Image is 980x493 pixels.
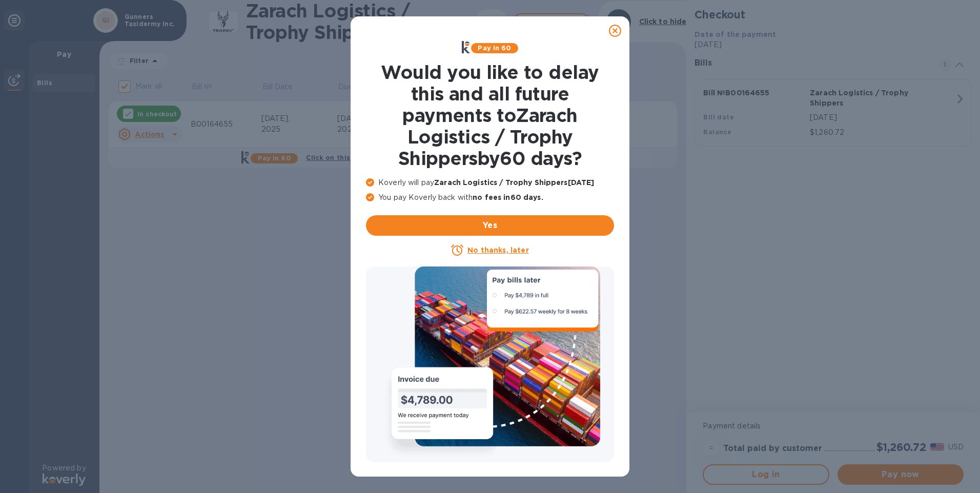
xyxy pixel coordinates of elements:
b: Zarach Logistics / Trophy Shippers [DATE] [434,178,594,187]
b: Pay in 60 [478,44,511,52]
b: no fees in 60 days . [473,193,543,201]
u: No thanks, later [467,246,528,254]
h1: Would you like to delay this and all future payments to Zarach Logistics / Trophy Shippers by 60 ... [366,61,614,169]
p: You pay Koverly back with [366,192,614,203]
span: Yes [374,219,606,232]
button: Yes [366,215,614,236]
p: Koverly will pay [366,177,614,188]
